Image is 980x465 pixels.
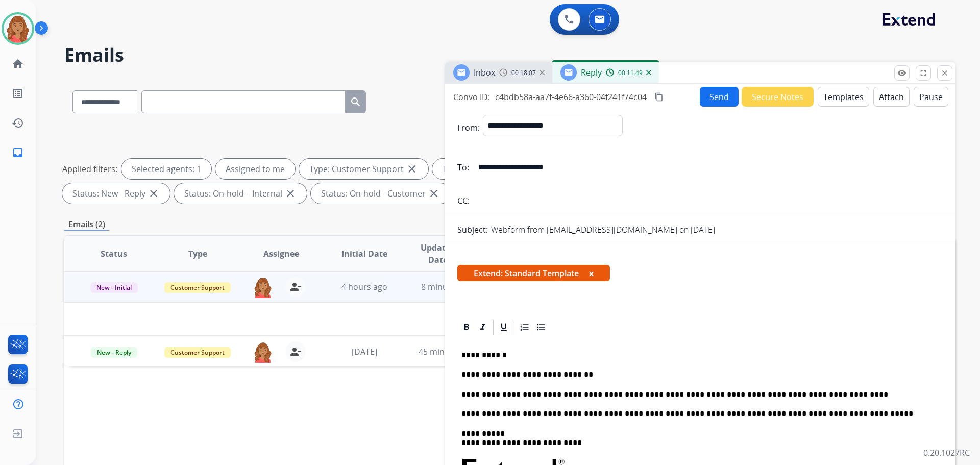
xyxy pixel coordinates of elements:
button: Pause [914,87,948,107]
p: Convo ID: [453,91,490,103]
img: agent-avatar [253,277,273,298]
span: 45 minutes ago [419,346,478,357]
span: Status [101,248,127,260]
mat-icon: person_remove [289,346,302,358]
mat-icon: close [940,68,949,78]
span: 8 minutes ago [421,281,476,292]
mat-icon: list_alt [12,87,24,100]
img: avatar [4,14,32,43]
span: c4bdb58a-aa7f-4e66-a360-04f241f74c04 [495,91,647,103]
mat-icon: close [148,187,160,200]
div: Selected agents: 1 [121,159,211,179]
p: Applied filters: [62,163,117,175]
mat-icon: remove_red_eye [897,68,906,78]
button: Secure Notes [742,87,814,107]
img: agent-avatar [253,341,273,363]
span: Inbox [474,67,495,78]
p: Emails (2) [64,218,109,231]
span: Reply [581,67,602,78]
div: Ordered List [517,320,532,335]
mat-icon: home [12,58,24,70]
span: Customer Support [164,347,231,358]
div: Type: Customer Support [299,159,428,179]
h2: Emails [64,45,955,65]
span: 00:11:49 [618,69,643,77]
span: New - Initial [90,282,138,293]
div: Underline [496,320,511,335]
button: Send [700,87,739,107]
span: New - Reply [91,347,137,358]
mat-icon: close [428,187,440,200]
span: Initial Date [341,248,387,260]
div: Bullet List [533,320,549,335]
div: Italic [475,320,491,335]
p: 0.20.1027RC [923,447,970,459]
span: [DATE] [352,346,377,357]
mat-icon: person_remove [289,281,302,293]
mat-icon: search [350,96,362,108]
mat-icon: inbox [12,146,24,159]
p: From: [457,121,480,134]
span: Type [188,248,207,260]
div: Type: Shipping Protection [432,159,566,179]
button: Attach [873,87,910,107]
div: Bold [459,320,474,335]
mat-icon: close [406,163,418,175]
mat-icon: close [284,187,297,200]
div: Assigned to me [215,159,295,179]
mat-icon: fullscreen [919,68,928,78]
button: x [589,267,594,279]
p: Webform from [EMAIL_ADDRESS][DOMAIN_NAME] on [DATE] [491,224,715,236]
p: To: [457,161,469,174]
div: Status: On-hold - Customer [311,183,450,204]
div: Status: New - Reply [62,183,170,204]
span: Assignee [263,248,299,260]
span: Customer Support [164,282,231,293]
p: CC: [457,194,470,207]
span: Extend: Standard Template [457,265,610,281]
button: Templates [818,87,869,107]
mat-icon: history [12,117,24,129]
span: Updated Date [415,241,461,266]
span: 4 hours ago [341,281,387,292]
div: Status: On-hold – Internal [174,183,307,204]
p: Subject: [457,224,488,236]
span: 00:18:07 [511,69,536,77]
mat-icon: content_copy [654,92,664,102]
